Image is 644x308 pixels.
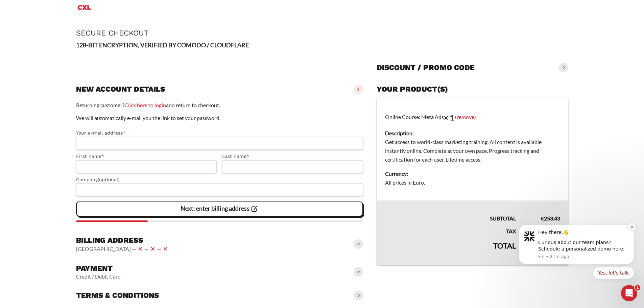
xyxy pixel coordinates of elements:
[76,236,169,245] h3: Billing address
[509,219,644,283] iframe: Intercom notifications message
[621,285,637,301] iframe: Intercom live chat
[76,273,121,280] vaadin-horizontal-layout: Credit / Debit Card
[10,48,125,60] div: Quick reply options
[541,215,544,221] span: €
[29,27,114,33] a: Schedule a personalized demo here
[76,41,249,49] strong: 128-BIT ENCRYPTION, VERIFIED BY COMODO / CLOUDFLARE
[29,10,120,17] div: Hey there.👋
[15,12,26,23] img: Profile image for Fin
[29,35,120,41] p: Message from Fin, sent 21m ago
[76,85,165,94] h3: New account details
[444,113,454,122] strong: × 1
[635,285,640,290] span: 1
[29,10,120,34] div: Message content
[377,200,524,223] th: Subtotal
[385,129,560,138] dt: Description:
[377,236,524,265] th: Total
[455,113,476,120] a: (remove)
[377,63,475,72] h3: Discount / promo code
[124,102,166,108] a: Click here to login
[385,178,560,187] dd: All prices in Euro.
[76,176,363,184] label: Company
[84,48,125,60] button: Quick reply: Yes, let's talk
[76,202,363,216] vaadin-button: Next: enter billing address
[76,245,169,253] vaadin-horizontal-layout: [GEOGRAPHIC_DATA] — — —
[377,223,524,236] th: Tax
[222,152,363,160] label: Last name
[76,264,121,273] h3: Payment
[76,29,568,37] h1: Secure Checkout
[76,129,363,137] label: Your e-mail address
[541,215,560,221] bdi: 253.43
[76,152,217,160] label: First name
[385,169,560,178] dt: Currency:
[29,21,120,34] div: Curious about our team plans? .
[119,4,127,13] button: Dismiss notification
[76,101,363,110] p: Returning customer? and return to checkout.
[76,291,159,300] h3: Terms & conditions
[76,114,363,122] p: We will automatically e-mail you the link to set your password.
[10,6,125,45] div: message notification from Fin, 21m ago. Hey there.👋 Curious about our team plans? Schedule a pers...
[377,98,568,201] td: Online Course: Meta Ads
[385,138,560,164] dd: Get access to world-class marketing training. All content is available instantly online. Complete...
[98,177,120,182] span: (optional)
